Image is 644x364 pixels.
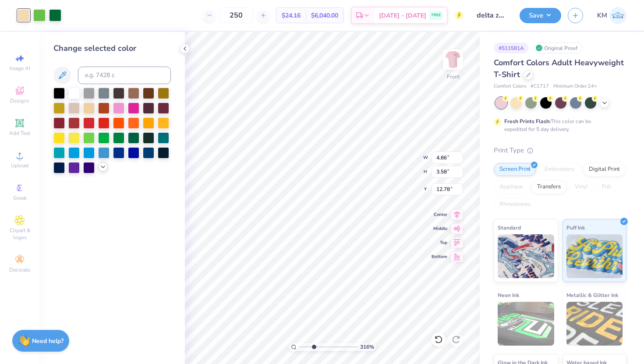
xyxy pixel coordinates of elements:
[494,57,624,80] span: Comfort Colors Adult Heavyweight T-Shirt
[553,83,597,90] span: Minimum Order: 24 +
[13,194,27,201] span: Greek
[569,180,594,194] div: Vinyl
[597,7,626,24] a: KM
[566,234,623,278] img: Puff Ink
[447,73,460,81] div: Front
[494,145,626,155] div: Print Type
[432,212,447,218] span: Center
[539,163,580,176] div: Embroidery
[494,83,526,90] span: Comfort Colors
[533,42,582,53] div: Original Proof
[9,266,30,273] span: Decorate
[219,7,253,23] input: – –
[432,240,447,246] span: Top
[566,290,618,300] span: Metallic & Glitter Ink
[494,42,529,53] div: # 511581A
[531,180,566,194] div: Transfers
[494,163,536,176] div: Screen Print
[504,118,551,125] strong: Fresh Prints Flash:
[494,198,536,211] div: Rhinestones
[566,223,585,232] span: Puff Ink
[432,254,447,260] span: Bottom
[32,337,64,345] strong: Need help?
[596,180,617,194] div: Foil
[11,162,28,169] span: Upload
[494,180,529,194] div: Applique
[566,302,623,346] img: Metallic & Glitter Ink
[379,11,426,20] span: [DATE] - [DATE]
[78,67,171,84] input: e.g. 7428 c
[360,343,374,351] span: 316 %
[583,163,626,176] div: Digital Print
[470,7,513,24] input: Untitled Design
[504,117,612,133] div: This color can be expedited for 5 day delivery.
[597,11,607,21] span: KM
[498,223,521,232] span: Standard
[53,42,171,54] div: Change selected color
[4,227,35,241] span: Clipart & logos
[282,11,301,20] span: $24.16
[498,302,554,346] img: Neon Ink
[10,65,30,72] span: Image AI
[432,226,447,232] span: Middle
[311,11,338,20] span: $6,040.00
[432,12,441,18] span: FREE
[531,83,549,90] span: # C1717
[10,97,29,104] span: Designs
[498,234,554,278] img: Standard
[9,130,30,137] span: Add Text
[498,290,519,300] span: Neon Ink
[520,8,561,23] button: Save
[444,51,462,68] img: Front
[609,7,626,24] img: Kylia Mease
